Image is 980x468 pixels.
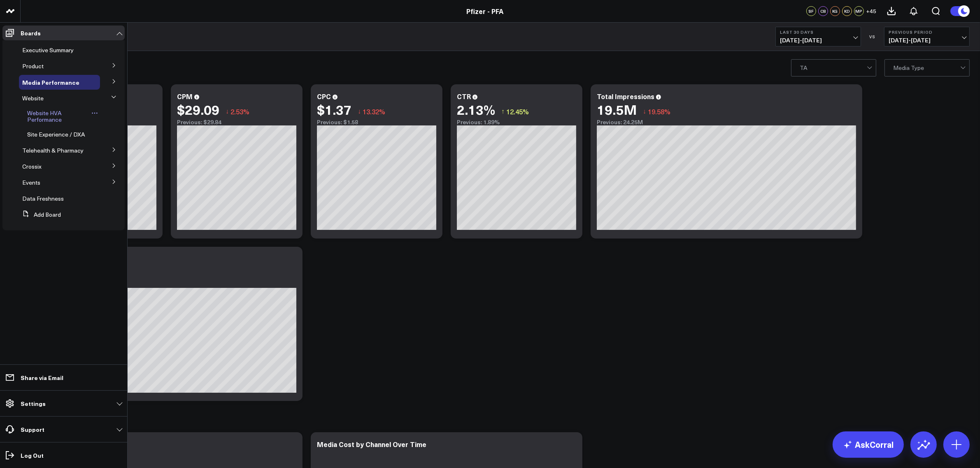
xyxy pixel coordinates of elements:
div: CTR [457,92,471,101]
div: CPC [317,92,331,101]
span: ↓ [226,106,229,117]
a: Executive Summary [22,47,74,53]
p: Log Out [21,452,44,459]
div: 19.5M [597,102,637,117]
span: Website HVA Performance [27,109,62,123]
div: Previous: 458.5k [37,281,296,288]
a: Events [22,179,40,186]
span: [DATE] - [DATE] [780,37,857,44]
div: SF [806,6,816,16]
span: Executive Summary [22,46,74,54]
span: 12.45% [506,107,529,116]
a: Website [22,95,44,102]
a: Crossix [22,163,42,170]
div: CB [818,6,828,16]
span: ↓ [358,106,361,117]
button: Last 30 Days[DATE]-[DATE] [775,27,861,46]
span: Crossix [22,162,42,170]
a: Site Experience / DXA [27,131,85,138]
div: 2.13% [457,102,495,117]
div: CPM [177,92,193,101]
b: Previous Period [889,30,965,35]
div: VS [865,34,880,39]
a: Pfizer - PFA [466,7,503,16]
span: Data Freshness [22,195,64,202]
div: Previous: $29.84 [177,119,296,125]
a: Log Out [2,448,125,463]
div: MP [854,6,864,16]
a: Product [22,63,44,70]
p: Share via Email [21,374,63,381]
div: KD [842,6,852,16]
span: [DATE] - [DATE] [889,37,965,44]
a: Media Performance [22,79,79,86]
div: $29.09 [177,102,219,117]
span: Events [22,178,40,186]
div: Previous: 24.25M [597,119,856,125]
span: 19.58% [648,107,670,116]
span: 2.53% [230,107,249,116]
span: Telehealth & Pharmacy [22,146,84,154]
p: Boards [21,30,41,36]
b: Last 30 Days [780,30,857,35]
span: Media Performance [22,78,79,86]
button: +45 [866,6,876,16]
button: Add Board [19,207,61,222]
a: Telehealth & Pharmacy [22,147,84,154]
span: ↓ [643,106,646,117]
div: Total Impressions [597,92,654,101]
span: Product [22,62,44,70]
a: AskCorral [833,431,904,458]
span: Website [22,94,44,102]
div: Previous: $1.58 [317,119,436,125]
span: 13.32% [363,107,385,116]
p: Support [21,426,44,433]
button: Previous Period[DATE]-[DATE] [884,27,970,46]
div: KG [830,6,840,16]
span: ↑ [501,106,505,117]
p: Settings [21,400,46,407]
div: Media Cost by Channel Over Time [317,440,426,449]
div: $1.37 [317,102,351,117]
a: Data Freshness [22,195,64,202]
a: Website HVA Performance [27,110,89,123]
span: + 45 [866,8,876,14]
div: Previous: 1.89% [457,119,576,125]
